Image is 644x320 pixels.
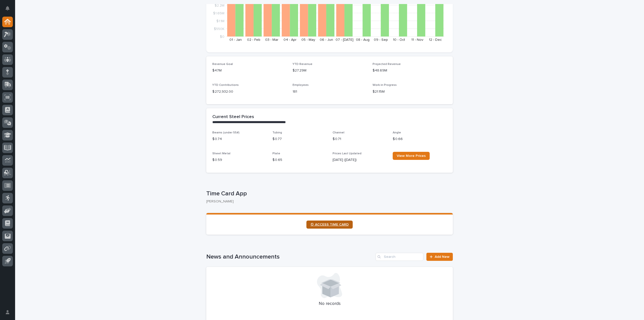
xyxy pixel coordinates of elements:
span: View More Prices [397,154,426,158]
p: $ 0.65 [272,157,327,163]
input: Search [376,253,423,261]
p: $27.29M [293,68,367,73]
a: View More Prices [393,152,430,160]
tspan: $0 [220,35,224,39]
tspan: $550K [214,27,224,30]
tspan: $1.65M [213,11,224,15]
text: 10 - Oct [393,38,405,42]
span: Add New [435,255,450,259]
tspan: $1.1M [216,19,224,23]
span: Revenue Goal [212,63,233,66]
span: Projected Revenue [373,63,401,66]
span: ⏲ ACCESS TIME CARD [310,223,349,226]
span: Beams (under 55#) [212,131,239,134]
span: Tubing [272,131,282,134]
span: Angle [393,131,401,134]
p: $48.69M [373,68,447,73]
p: $21.15M [373,89,447,94]
text: 01 - Jan [229,38,242,42]
span: Employees [293,84,309,87]
span: Work in Progress [373,84,397,87]
text: 02 - Feb [247,38,260,42]
span: YTD Revenue [293,63,312,66]
h1: News and Announcements [206,253,374,261]
button: Notifications [2,3,13,14]
text: 05 - May [301,38,315,42]
p: $ 0.71 [333,136,387,142]
p: $ 0.66 [393,136,447,142]
span: YTD Contributions [212,84,239,87]
p: $47M [212,68,287,73]
a: ⏲ ACCESS TIME CARD [306,221,353,229]
text: 07 - [DATE] [336,38,353,42]
text: 12 - Dec [429,38,442,42]
p: $ 0.59 [212,157,266,163]
p: No records [212,301,447,307]
p: [PERSON_NAME] [206,199,449,204]
p: Time Card App [206,190,451,197]
text: 06 - Jun [320,38,333,42]
text: 09 - Sep [374,38,388,42]
h2: Current Steel Prices [212,114,254,120]
span: Sheet Metal [212,152,230,155]
tspan: $2.2M [215,4,224,7]
text: 11 - Nov [411,38,423,42]
text: 08 - Aug [356,38,370,42]
span: Channel [333,131,344,134]
p: 181 [293,89,367,94]
a: Add New [426,253,453,261]
span: Prices Last Updated [333,152,361,155]
div: Notifications [6,6,13,14]
p: $ 272,932.00 [212,89,287,94]
p: [DATE] ([DATE]) [333,157,387,163]
p: $ 0.74 [212,136,266,142]
span: Plate [272,152,280,155]
text: 04 - Apr [284,38,297,42]
p: $ 0.77 [272,136,327,142]
text: 03 - Mar [265,38,278,42]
